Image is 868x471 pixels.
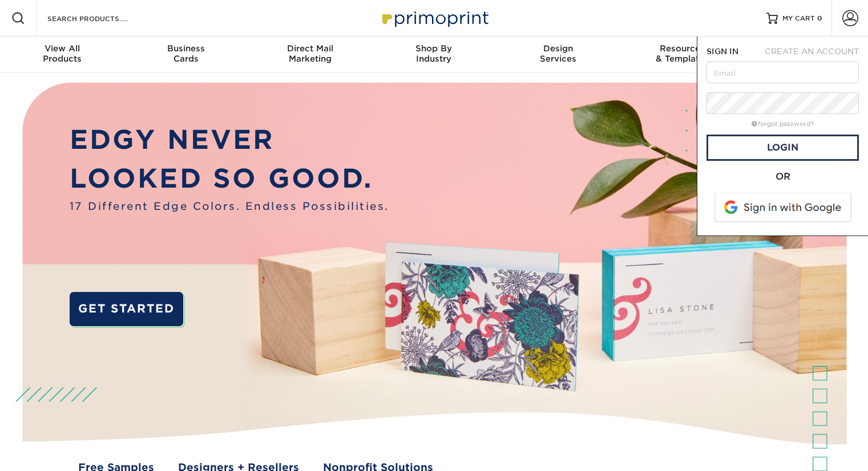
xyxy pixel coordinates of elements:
a: Login [706,135,859,161]
span: Resources [620,43,744,54]
span: Shop By [372,43,496,54]
div: & Templates [620,43,744,64]
div: Marketing [248,43,372,64]
span: MY CART [782,14,815,23]
span: Design [496,43,620,54]
div: Services [496,43,620,64]
span: 0 [817,14,822,22]
span: CREATE AN ACCOUNT [765,47,859,56]
a: Shop ByIndustry [372,36,496,73]
img: Primoprint [377,6,491,30]
a: Direct MailMarketing [248,36,372,73]
a: DesignServices [496,36,620,73]
a: BusinessCards [124,36,248,73]
a: GET STARTED [70,292,183,326]
div: OR [706,170,859,184]
span: Direct Mail [248,43,372,54]
a: Resources& Templates [620,36,744,73]
a: forgot password? [752,120,814,128]
input: Email [706,62,859,83]
span: SIGN IN [706,47,738,56]
span: Business [124,43,248,54]
div: Industry [372,43,496,64]
p: LOOKED SO GOOD. [70,159,389,198]
p: EDGY NEVER [70,120,389,159]
input: SEARCH PRODUCTS..... [46,11,158,25]
div: Cards [124,43,248,64]
span: 17 Different Edge Colors. Endless Possibilities. [70,198,389,214]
